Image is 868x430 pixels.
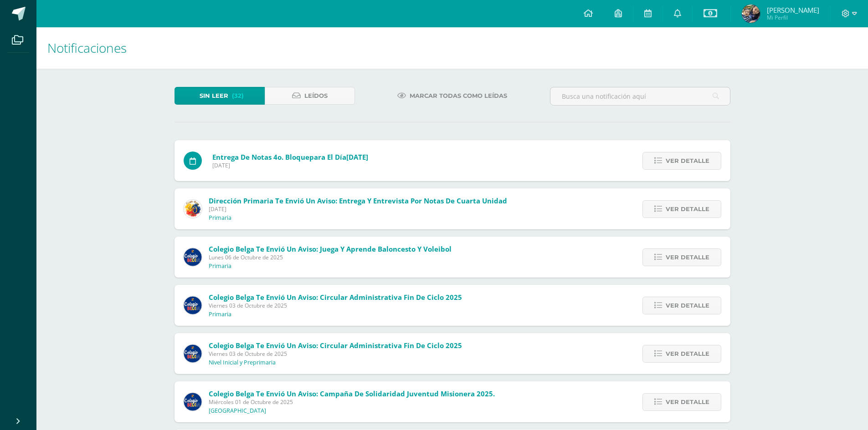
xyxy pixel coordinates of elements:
[209,196,507,205] span: Dirección Primaria te envió un aviso: Entrega y entrevista por Notas de Cuarta Unidad
[666,249,709,266] span: Ver detalle
[767,5,819,15] span: [PERSON_NAME]
[304,87,328,104] span: Leídos
[184,393,202,411] img: 919ad801bb7643f6f997765cf4083301.png
[184,200,202,218] img: 050f0ca4ac5c94d5388e1bdfdf02b0f1.png
[666,201,709,218] span: Ver detalle
[184,344,202,363] img: 919ad801bb7643f6f997765cf4083301.png
[666,345,709,362] span: Ver detalle
[666,297,709,314] span: Ver detalle
[209,244,452,253] span: Colegio Belga te envió un aviso: Juega y aprende baloncesto y voleibol
[212,152,368,162] span: para el día
[666,152,709,169] span: Ver detalle
[666,394,709,410] span: Ver detalle
[209,341,462,350] span: Colegio Belga te envió un aviso: Circular Administrativa Fin de Ciclo 2025
[209,398,495,406] span: Miércoles 01 de Octubre de 2025
[410,87,507,104] span: Marcar todas como leídas
[386,87,519,105] a: Marcar todas como leídas
[209,350,462,358] span: Viernes 03 de Octubre de 2025
[184,248,202,266] img: 919ad801bb7643f6f997765cf4083301.png
[209,214,231,222] p: Primaria
[184,296,202,314] img: 919ad801bb7643f6f997765cf4083301.png
[212,152,309,162] span: Entrega de notas 4o. Bloque
[209,359,276,366] p: Nivel Inicial y Preprimaria
[209,407,266,415] p: [GEOGRAPHIC_DATA]
[200,87,228,104] span: Sin leer
[550,87,730,105] input: Busca una notificación aquí
[232,87,244,104] span: (32)
[346,152,368,162] span: [DATE]
[209,253,452,261] span: Lunes 06 de Octubre de 2025
[209,263,231,270] p: Primaria
[209,205,507,213] span: [DATE]
[209,311,231,318] p: Primaria
[209,389,495,398] span: Colegio Belga te envió un aviso: Campaña de Solidaridad Juventud Misionera 2025.
[209,293,462,302] span: Colegio Belga te envió un aviso: Circular Administrativa Fin de Ciclo 2025
[175,87,265,105] a: Sin leer(32)
[209,302,462,309] span: Viernes 03 de Octubre de 2025
[265,87,355,105] a: Leídos
[767,14,819,21] span: Mi Perfil
[742,5,760,23] img: 11dd846b125a4ed7e9a0cd758502185c.png
[212,162,368,169] span: [DATE]
[47,39,127,56] span: Notificaciones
